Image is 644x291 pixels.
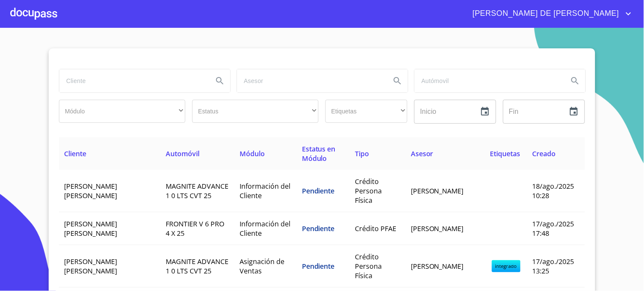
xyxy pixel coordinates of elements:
[240,181,291,200] span: Información del Cliente
[240,219,291,238] span: Información del Cliente
[325,100,407,123] div: ​
[355,224,396,233] span: Crédito PFAE
[237,69,384,92] input: search
[411,149,433,158] span: Asesor
[355,177,382,205] span: Crédito Persona Física
[355,149,369,158] span: Tipo
[533,181,574,200] span: 18/ago./2025 10:28
[64,149,86,158] span: Cliente
[302,144,336,163] span: Estatus en Módulo
[166,257,228,276] span: MAGNITE ADVANCE 1 0 LTS CVT 25
[490,149,521,158] span: Etiquetas
[533,149,556,158] span: Creado
[210,71,230,91] button: Search
[387,71,408,91] button: Search
[302,186,335,196] span: Pendiente
[565,71,585,91] button: Search
[64,181,117,200] span: [PERSON_NAME] [PERSON_NAME]
[302,224,335,233] span: Pendiente
[240,257,285,276] span: Asignación de Ventas
[411,224,464,233] span: [PERSON_NAME]
[466,7,634,21] button: account of current user
[302,261,335,271] span: Pendiente
[415,69,562,92] input: search
[240,149,265,158] span: Módulo
[166,181,228,200] span: MAGNITE ADVANCE 1 0 LTS CVT 25
[411,186,464,196] span: [PERSON_NAME]
[64,257,117,276] span: [PERSON_NAME] [PERSON_NAME]
[64,219,117,238] span: [PERSON_NAME] [PERSON_NAME]
[533,257,574,276] span: 17/ago./2025 13:25
[59,69,206,92] input: search
[533,219,574,238] span: 17/ago./2025 17:48
[166,219,224,238] span: FRONTIER V 6 PRO 4 X 25
[59,100,185,123] div: ​
[466,7,624,21] span: [PERSON_NAME] DE [PERSON_NAME]
[192,100,319,123] div: ​
[166,149,199,158] span: Automóvil
[355,252,382,280] span: Crédito Persona Física
[411,261,464,271] span: [PERSON_NAME]
[492,260,521,272] span: integrado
